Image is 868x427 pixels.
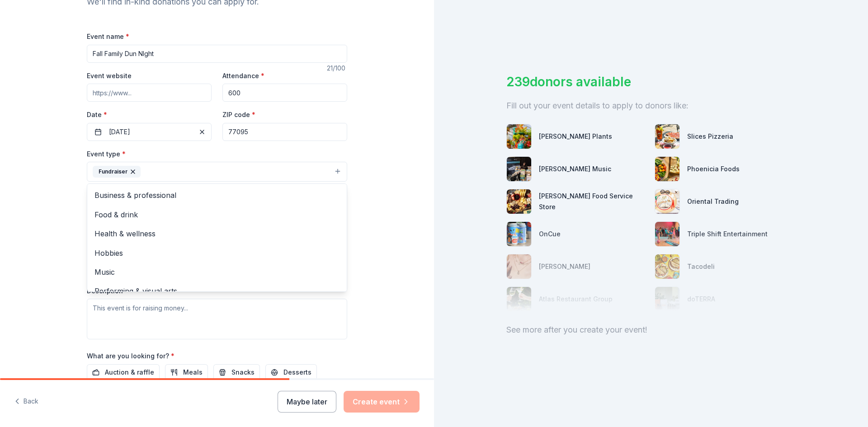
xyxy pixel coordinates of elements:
[94,209,340,221] span: Food & drink
[94,228,340,239] span: Health & wellness
[94,247,340,259] span: Hobbies
[94,189,340,201] span: Business & professional
[94,266,340,278] span: Music
[94,285,340,297] span: Performing & visual arts
[87,183,347,292] div: Fundraiser
[93,166,141,178] div: Fundraiser
[87,162,347,182] button: Fundraiser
